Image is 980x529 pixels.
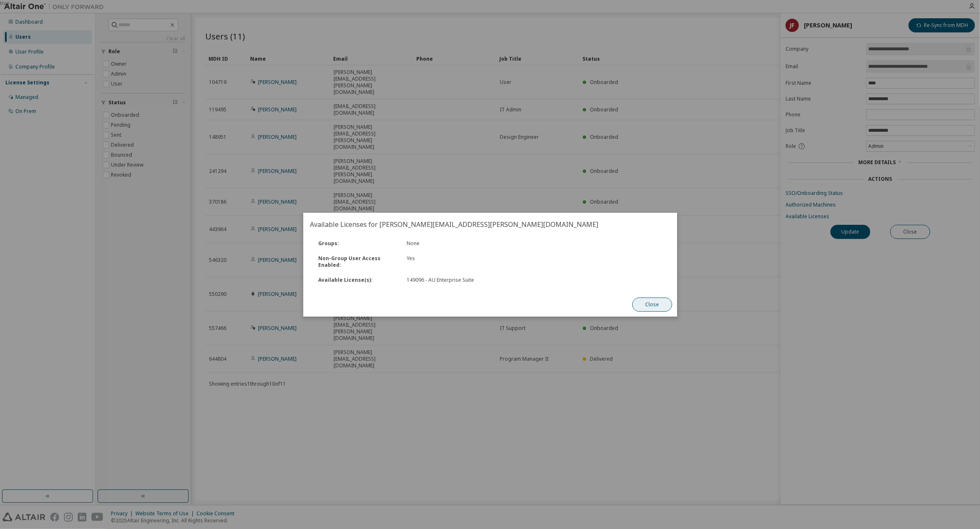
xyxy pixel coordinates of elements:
[402,255,535,268] div: Yes
[407,277,530,283] div: 149096 - AU Enterprise Suite
[313,277,402,283] div: Available License(s) :
[303,213,677,236] h2: Available Licenses for [PERSON_NAME][EMAIL_ADDRESS][PERSON_NAME][DOMAIN_NAME]
[632,298,672,312] button: Close
[313,240,402,247] div: Groups :
[313,255,402,268] div: Non-Group User Access Enabled :
[402,240,535,247] div: None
